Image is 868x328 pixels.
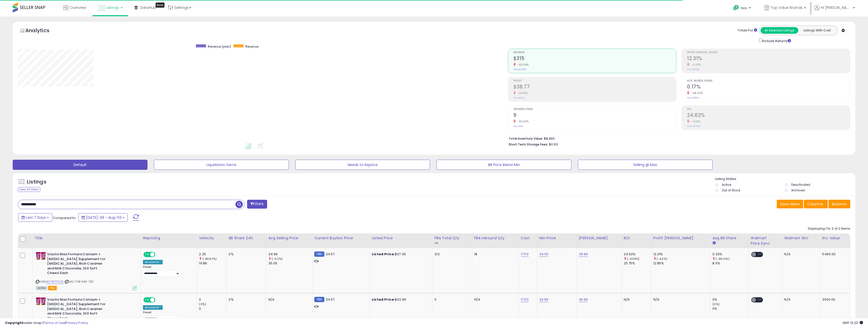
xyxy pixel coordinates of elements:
[579,297,588,302] a: 36.99
[756,298,764,302] span: OFF
[143,311,193,322] div: Preset:
[474,235,516,241] div: FBA inbound Qty
[521,297,529,302] a: 17.50
[687,80,850,82] span: Avg. Buybox Share
[814,5,855,16] a: Hi [PERSON_NAME]
[372,297,395,302] b: Listed Price:
[247,200,267,209] button: Filters
[199,297,226,302] div: 0
[474,297,515,302] div: N/A
[509,142,548,147] b: Short Term Storage Fees:
[771,5,803,10] span: Top Value Brands
[687,56,850,62] h2: 12.31%
[689,63,701,67] small: -4.20%
[314,251,324,257] small: FBM
[86,215,121,220] span: [DATE]-28 - Aug-03
[47,297,109,322] b: Viactiv Max Formula Calcium +[MEDICAL_DATA] Supplement for [MEDICAL_DATA], Rich Caramel and Milk ...
[687,125,700,128] small: Prev: 25.75%
[36,252,46,260] img: 510Fhg9pqBL._SL40_.jpg
[687,51,850,54] span: Profit [PERSON_NAME]
[716,257,729,261] small: (-96.12%)
[268,235,310,241] div: Avg Selling Price
[687,68,699,71] small: Prev: 12.85%
[229,252,262,257] div: 0%
[689,91,703,95] small: -98.00%
[624,297,647,302] div: N/A
[822,297,846,302] div: 3500.00
[712,241,715,245] small: Avg BB Share.
[777,200,803,208] button: Save View
[372,297,428,302] div: $33.99
[268,252,312,257] div: 34.99
[199,306,226,311] div: 0
[798,27,836,34] button: Listings With Cost
[722,188,740,192] label: Out of Stock
[27,178,46,186] h5: Listings
[712,302,719,306] small: (0%)
[761,27,798,34] button: All Selected Listings
[208,44,231,49] span: Revenue (prev)
[828,200,850,208] button: Actions
[314,235,367,241] div: Current Buybox Price
[202,257,217,261] small: (-88.67%)
[756,252,764,257] span: OFF
[687,108,850,111] span: ROI
[18,213,52,222] button: Last 7 Days
[295,160,430,170] button: Needs to Reprice
[78,213,128,222] button: [DATE]-28 - Aug-03
[653,235,708,241] div: Profit [PERSON_NAME]
[106,5,119,10] span: Listings
[245,44,258,49] span: Revenue
[143,305,163,310] div: Amazon AI *
[516,120,529,123] small: -93.53%
[372,252,428,257] div: $37.39
[578,160,713,170] button: Selling @ Max
[784,252,816,257] div: N/A
[326,252,335,257] span: 34.57
[143,265,193,277] div: Preset:
[34,235,139,241] div: Title
[513,108,676,111] span: Ordered Items
[144,298,150,302] span: ON
[43,320,65,325] a: Terms of Use
[741,6,747,10] span: Help
[842,320,863,325] span: 2025-08-11 12:20 GMT
[513,84,676,91] h2: $38.77
[18,187,40,192] div: Clear All Filters
[653,297,707,302] div: N/A
[53,215,76,220] span: Compared to:
[372,252,395,257] b: Listed Price:
[751,235,772,246] div: Walmart Price Sync
[549,142,558,147] span: $0.93
[712,261,748,266] div: 8.5%
[5,320,24,325] strong: Copyright
[657,257,667,261] small: (-4.2%)
[36,252,137,289] div: ASIN:
[140,5,156,10] span: DataHub
[729,1,756,16] a: Help
[539,252,549,257] a: 34.50
[715,177,855,181] p: Listing States:
[513,96,525,99] small: Prev: $626
[143,260,163,264] div: Amazon AI *
[821,5,851,10] span: Hi [PERSON_NAME]
[722,183,731,187] label: Active
[26,215,46,220] span: Last 7 Days
[755,38,797,44] div: Include Returns
[156,3,164,8] div: Tooltip anchor
[712,235,746,241] div: Avg BB Share
[268,297,308,302] div: N/A
[712,306,748,311] div: 0%
[539,297,548,302] a: 33.99
[737,28,757,33] div: Totals For
[5,321,88,325] div: seller snap | |
[66,320,88,325] a: Privacy Policy
[822,235,848,241] div: Inv. value
[70,5,86,10] span: Overview
[687,84,850,91] h2: 0.17%
[516,63,529,67] small: -93.54%
[653,252,710,257] div: 12.31%
[199,252,226,257] div: 2.25
[689,120,700,123] small: -4.39%
[513,51,676,54] span: Revenue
